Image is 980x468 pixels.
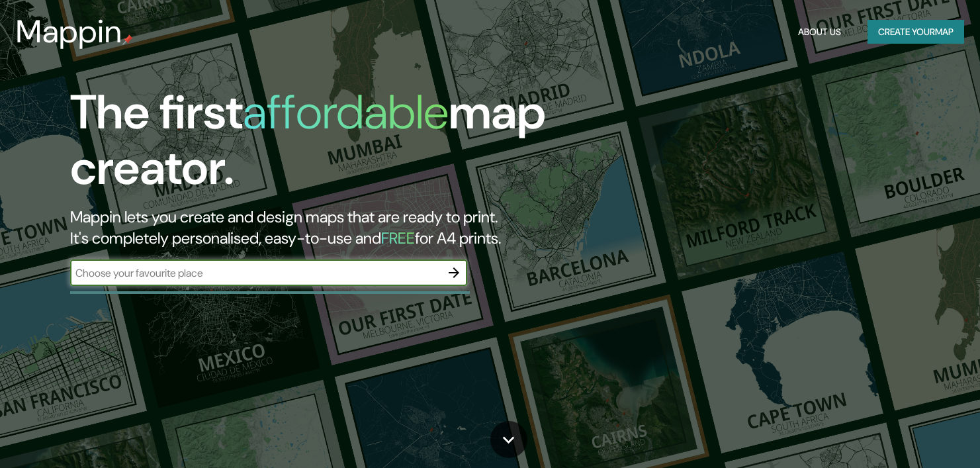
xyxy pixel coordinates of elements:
[70,265,441,281] input: Choose your favourite place
[793,20,846,44] button: About Us
[122,34,133,45] img: mappin-pin
[70,85,560,207] h1: The first map creator.
[243,81,449,143] h1: affordable
[70,207,560,249] h2: Mappin lets you create and design maps that are ready to print. It's completely personalised, eas...
[868,20,964,44] button: Create yourmap
[381,228,415,248] h5: FREE
[16,13,122,50] h3: Mappin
